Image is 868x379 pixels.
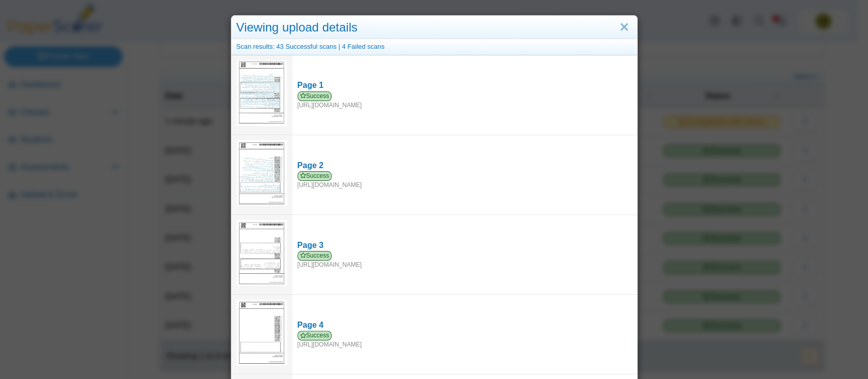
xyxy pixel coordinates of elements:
div: Viewing upload details [231,16,637,40]
span: Success [297,91,332,101]
span: Success [297,331,332,340]
div: [URL][DOMAIN_NAME] [297,171,632,189]
img: 3182819_OCTOBER_1_2025T20_1_21_555000000.jpeg [236,220,287,286]
div: Page 2 [297,160,632,171]
div: [URL][DOMAIN_NAME] [297,251,632,269]
div: Page 3 [297,240,632,251]
div: [URL][DOMAIN_NAME] [297,331,632,349]
div: Page 4 [297,320,632,331]
a: Page 4 Success [URL][DOMAIN_NAME] [292,314,637,354]
a: Page 3 Success [URL][DOMAIN_NAME] [292,235,637,274]
div: [URL][DOMAIN_NAME] [297,91,632,110]
span: Success [297,171,332,181]
div: Page 1 [297,80,632,91]
img: 3182816_OCTOBER_1_2025T20_1_32_241000000.jpeg [236,60,287,127]
div: Scan results: 43 Successful scans | 4 Failed scans [231,39,637,55]
span: Success [297,251,332,261]
img: 3182816_OCTOBER_1_2025T20_1_23_170000000.jpeg [236,140,287,206]
a: Page 2 Success [URL][DOMAIN_NAME] [292,155,637,195]
a: Page 1 Success [URL][DOMAIN_NAME] [292,75,637,114]
img: 3182819_OCTOBER_1_2025T20_1_33_561000000.jpeg [236,300,287,366]
a: Close [616,19,632,36]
